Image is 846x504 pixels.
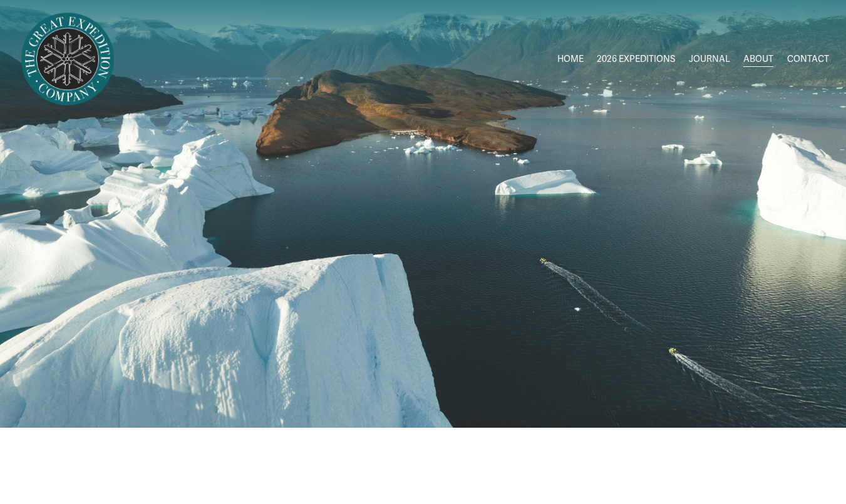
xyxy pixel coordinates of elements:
[597,51,675,68] span: 2026 EXPEDITIONS
[689,50,730,68] a: JOURNAL
[597,50,675,68] a: folder dropdown
[17,9,118,110] img: Arctic Expeditions
[787,50,829,68] a: CONTACT
[557,50,584,68] a: HOME
[743,50,773,68] a: ABOUT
